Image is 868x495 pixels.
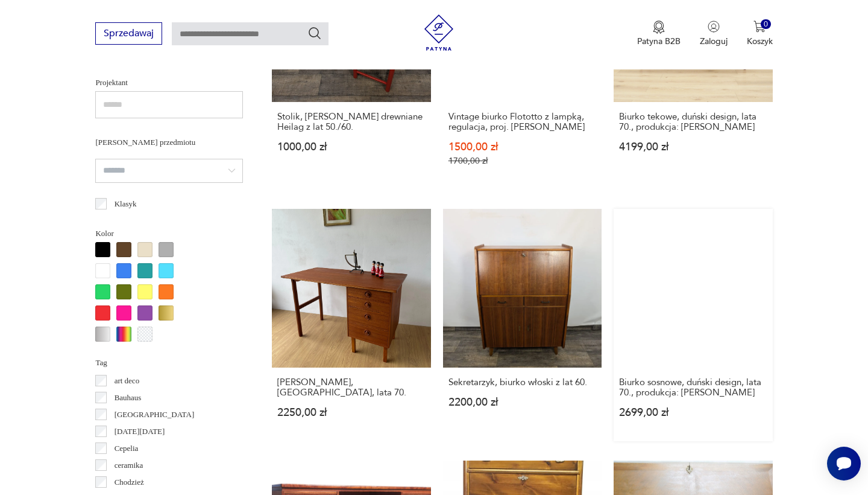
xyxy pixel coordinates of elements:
p: ceramika [115,459,143,472]
p: Patyna B2B [637,36,681,47]
p: [PERSON_NAME] przedmiotu [95,136,243,149]
button: Patyna B2B [637,21,681,47]
p: Projektant [95,76,243,89]
p: art deco [115,374,140,388]
p: 2250,00 zł [277,407,425,418]
p: [DATE][DATE] [115,425,165,438]
div: 0 [761,19,771,30]
p: 1700,00 zł [448,156,596,166]
a: Sprzedawaj [95,30,162,39]
h3: Sekretarzyk, biurko włoski z lat 60. [448,377,596,388]
iframe: Smartsupp widget button [827,447,861,481]
button: Sprzedawaj [95,22,162,45]
a: Ikona medaluPatyna B2B [637,21,681,47]
img: Ikonka użytkownika [708,21,720,33]
img: Ikona medalu [653,21,665,34]
h3: Biurko sosnowe, duński design, lata 70., produkcja: [PERSON_NAME] [619,377,767,398]
p: Bauhaus [115,391,142,404]
button: 0Koszyk [747,21,773,47]
p: 2200,00 zł [448,397,596,407]
h3: Stolik, [PERSON_NAME] drewniane Heilag z lat 50./60. [277,112,425,132]
p: 1500,00 zł [448,142,596,152]
p: Cepelia [115,442,139,455]
p: Chodzież [115,476,144,489]
p: Tag [95,356,243,369]
img: Patyna - sklep z meblami i dekoracjami vintage [421,14,457,51]
p: [GEOGRAPHIC_DATA] [115,408,195,421]
h3: Vintage biurko Flototto z lampką, regulacja, proj. [PERSON_NAME] [448,112,596,132]
button: Zaloguj [700,21,728,47]
button: Szukaj [307,26,322,40]
p: 1000,00 zł [277,142,425,152]
a: Biurko, Skandynawia, lata 70.[PERSON_NAME], [GEOGRAPHIC_DATA], lata 70.2250,00 zł [272,209,430,441]
h3: Biurko tekowe, duński design, lata 70., produkcja: [PERSON_NAME] [619,112,767,132]
p: Klasyk [115,197,137,211]
a: Biurko sosnowe, duński design, lata 70., produkcja: DaniaBiurko sosnowe, duński design, lata 70.,... [614,209,772,441]
a: Sekretarzyk, biurko włoski z lat 60.Sekretarzyk, biurko włoski z lat 60.2200,00 zł [443,209,602,441]
p: Koszyk [747,36,773,47]
p: Zaloguj [700,36,728,47]
p: Kolor [95,227,243,240]
h3: [PERSON_NAME], [GEOGRAPHIC_DATA], lata 70. [277,377,425,398]
p: 2699,00 zł [619,407,767,418]
p: 4199,00 zł [619,142,767,152]
img: Ikona koszyka [753,21,766,33]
